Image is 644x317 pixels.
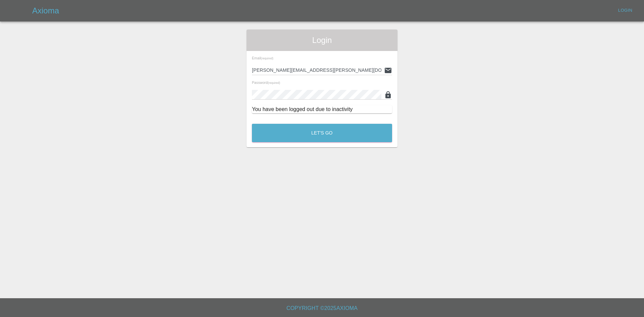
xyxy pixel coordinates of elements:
small: (required) [261,57,273,60]
span: Login [252,35,392,46]
button: Let's Go [252,124,392,142]
span: Email [252,56,273,60]
h5: Axioma [32,5,59,16]
a: Login [614,5,636,16]
h6: Copyright © 2025 Axioma [5,304,639,313]
div: You have been logged out due to inactivity [252,105,392,113]
span: Password [252,81,280,85]
small: (required) [268,82,280,85]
